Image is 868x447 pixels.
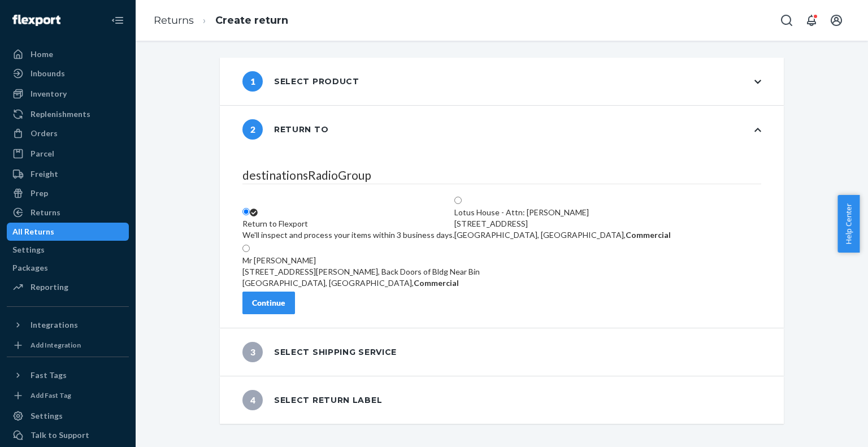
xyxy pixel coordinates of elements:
[7,407,129,425] a: Settings
[7,366,129,384] button: Fast Tags
[837,195,860,253] button: Help Center
[31,88,67,99] div: Inventory
[242,218,454,229] div: Return to Flexport
[12,15,60,26] img: Flexport logo
[242,119,263,140] span: 2
[242,119,328,140] div: Return to
[242,342,263,362] span: 3
[7,203,129,222] a: Returns
[106,9,129,32] button: Close Navigation
[31,390,71,400] div: Add Fast Tag
[31,319,78,331] div: Integrations
[242,277,480,289] div: [GEOGRAPHIC_DATA], [GEOGRAPHIC_DATA],
[7,165,129,183] a: Freight
[31,207,60,218] div: Returns
[800,9,823,32] button: Open notifications
[7,316,129,334] button: Integrations
[7,241,129,259] a: Settings
[31,109,90,120] div: Replenishments
[7,389,129,402] a: Add Fast Tag
[31,148,54,159] div: Parcel
[7,145,129,163] a: Parcel
[154,14,194,27] a: Returns
[7,278,129,296] a: Reporting
[31,168,58,180] div: Freight
[31,68,65,79] div: Inbounds
[242,255,480,266] div: Mr [PERSON_NAME]
[31,370,67,381] div: Fast Tags
[252,297,285,309] div: Continue
[31,188,48,199] div: Prep
[215,14,288,27] a: Create return
[454,197,462,204] input: Lotus House - Attn: [PERSON_NAME][STREET_ADDRESS][GEOGRAPHIC_DATA], [GEOGRAPHIC_DATA],Commercial
[242,229,454,241] div: We'll inspect and process your items within 3 business days.
[31,410,63,422] div: Settings
[825,9,848,32] button: Open account menu
[7,259,129,277] a: Packages
[242,245,250,252] input: Mr [PERSON_NAME][STREET_ADDRESS][PERSON_NAME], Back Doors of Bldg Near Bin[GEOGRAPHIC_DATA], [GEO...
[12,226,54,237] div: All Returns
[31,128,58,139] div: Orders
[7,105,129,123] a: Replenishments
[242,71,359,92] div: Select product
[7,184,129,202] a: Prep
[7,64,129,83] a: Inbounds
[31,340,81,350] div: Add Integration
[7,426,129,444] a: Talk to Support
[12,262,48,274] div: Packages
[12,244,45,255] div: Settings
[626,230,671,240] strong: Commercial
[31,49,53,60] div: Home
[242,342,397,362] div: Select shipping service
[7,223,129,241] a: All Returns
[414,278,459,288] strong: Commercial
[31,281,68,293] div: Reporting
[7,124,129,142] a: Orders
[775,9,798,32] button: Open Search Box
[31,429,89,441] div: Talk to Support
[242,167,761,184] legend: destinationsRadioGroup
[242,71,263,92] span: 1
[7,85,129,103] a: Inventory
[7,45,129,63] a: Home
[454,207,671,218] div: Lotus House - Attn: [PERSON_NAME]
[7,338,129,352] a: Add Integration
[242,292,295,314] button: Continue
[242,390,263,410] span: 4
[454,229,671,241] div: [GEOGRAPHIC_DATA], [GEOGRAPHIC_DATA],
[242,208,250,215] input: Return to FlexportWe'll inspect and process your items within 3 business days.
[242,390,382,410] div: Select return label
[454,218,671,229] div: [STREET_ADDRESS]
[145,4,297,37] ol: breadcrumbs
[242,266,480,277] div: [STREET_ADDRESS][PERSON_NAME], Back Doors of Bldg Near Bin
